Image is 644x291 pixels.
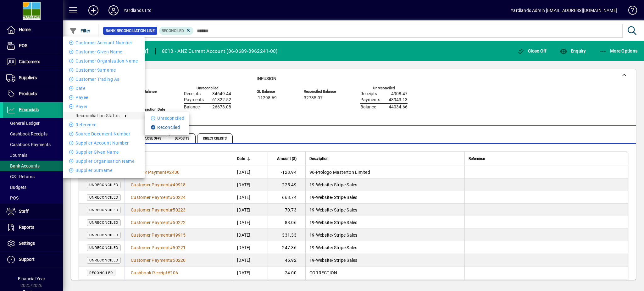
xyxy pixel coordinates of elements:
[89,258,118,262] span: Unreconciled
[6,131,47,136] span: Cashbook Receipts
[19,107,39,112] span: Financials
[316,245,358,250] span: Website/Stripe Sales
[79,90,116,94] span: Close Off Balance
[197,86,219,90] label: Unreconciled
[89,221,118,225] span: Unreconciled
[516,45,548,57] button: Close Off
[18,276,45,281] span: Financial Year
[166,170,169,175] span: #
[173,207,186,212] span: 50223
[106,28,155,34] span: Bank Reconciliation Line
[87,155,121,162] div: Status
[129,219,188,226] a: Customer Payment#50222
[126,107,165,112] span: Latest Transaction Date
[131,245,170,250] span: Customer Payment
[77,133,105,143] span: Imported
[304,90,341,94] span: Reconciled Balance
[107,133,136,143] span: Processed
[170,220,173,225] span: #
[309,233,315,238] span: 19
[126,90,165,94] span: Statement Balance
[314,195,316,200] span: -
[469,155,485,162] span: Reference
[316,233,358,238] span: Website/Stripe Sales
[87,155,98,162] span: Status
[237,155,245,162] span: Date
[19,43,27,48] span: POS
[63,45,97,57] app-page-header-button: Back
[19,75,37,80] span: Suppliers
[131,207,170,212] span: Customer Payment
[3,54,63,70] a: Customers
[197,133,233,143] span: Direct Credits
[170,207,173,212] span: #
[126,114,139,119] span: [DATE]
[131,220,170,225] span: Customer Payment
[83,5,103,16] button: Add
[517,48,547,53] span: Close Off
[129,232,188,239] a: Customer Payment#49915
[6,121,40,126] span: General Ledger
[257,96,277,101] span: -11298.69
[129,169,182,176] a: Supplier Payment#2430
[268,204,305,216] td: 70.73
[19,209,29,214] span: Staff
[309,220,315,225] span: 19
[211,105,231,110] span: -26673.08
[3,22,63,38] a: Home
[129,206,188,213] a: Customer Payment#50223
[558,45,587,57] button: Enquiry
[314,220,316,225] span: -
[89,233,118,237] span: Unreconciled
[314,207,316,212] span: -
[309,270,337,275] span: CORRECTION
[309,245,315,250] span: 19
[102,46,149,56] div: Bank account
[89,170,118,174] span: Unreconciled
[19,59,40,64] span: Customers
[173,195,186,200] span: 50224
[89,183,118,187] span: Unreconciled
[170,182,173,187] span: #
[314,245,316,250] span: -
[233,166,268,178] td: [DATE]
[233,254,268,266] td: [DATE]
[233,191,268,204] td: [DATE]
[19,257,35,262] span: Support
[268,241,305,254] td: 247.36
[3,86,63,102] a: Products
[314,182,316,187] span: -
[131,170,166,175] span: Supplier Payment
[3,252,63,267] a: Support
[3,204,63,219] a: Staff
[316,258,358,263] span: Website/Stripe Sales
[129,269,180,276] a: Cashbook Receipt#206
[309,170,315,175] span: 96
[373,86,395,90] label: Unreconciled
[184,105,200,110] span: Balance
[68,25,92,36] button: Filter
[268,166,305,178] td: -128.94
[69,48,91,53] span: Back
[233,266,268,279] td: [DATE]
[170,245,173,250] span: #
[170,195,173,200] span: #
[129,194,188,201] a: Customer Payment#50224
[360,97,380,102] span: Payments
[79,107,116,112] span: Close Off Date
[212,91,231,96] span: 34649.44
[360,105,376,110] span: Balance
[173,220,186,225] span: 50222
[316,170,370,175] span: Prologo Masterton Limited
[68,45,92,57] button: Back
[6,174,35,179] span: GST Returns
[169,133,196,143] span: Deposits
[19,241,35,246] span: Settings
[129,155,140,162] span: Source
[184,91,201,96] span: Receipts
[6,142,51,147] span: Cashbook Payments
[304,96,323,101] span: 32735.97
[268,178,305,191] td: -225.49
[3,161,63,171] a: Bank Accounts
[3,118,63,129] a: General Ledger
